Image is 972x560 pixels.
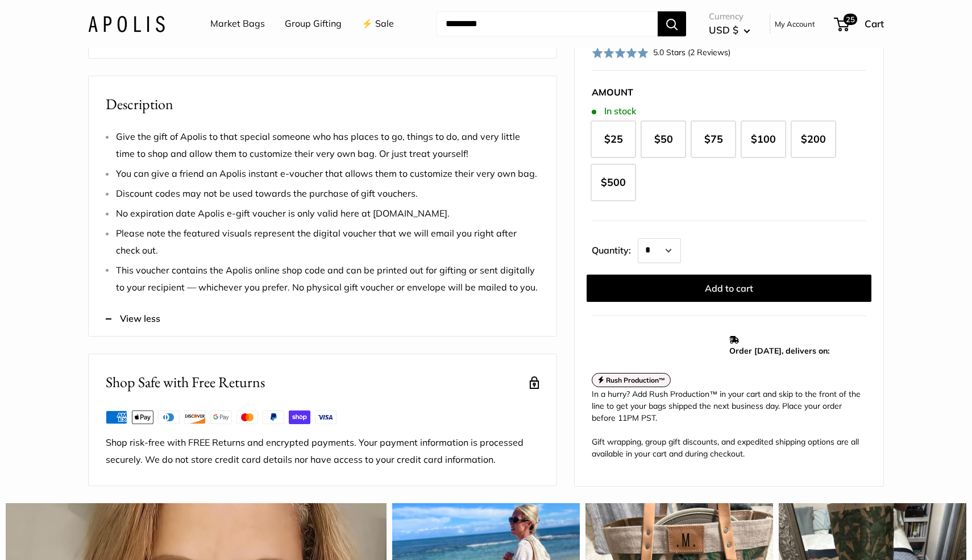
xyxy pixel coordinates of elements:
label: Quantity: [592,234,638,263]
a: My Account [775,17,815,31]
label: $500 [591,164,636,201]
label: $100 [741,121,786,158]
div: 5.0 Stars (2 Reviews) [592,44,730,61]
label: $50 [641,121,686,158]
input: Search... [437,11,658,36]
a: ⚡️ Sale [362,15,394,32]
span: USD $ [709,24,738,36]
div: In a hurry? Add Rush Production™ in your cart and skip to the front of the line to get your bags ... [592,388,866,459]
span: In stock [592,106,637,117]
span: Cart [865,18,884,30]
button: View less [89,301,556,337]
span: 25 [844,14,857,25]
span: $200 [801,132,826,146]
span: $100 [751,132,776,146]
li: Please note the featured visuals represent the digital voucher that we will email you right after... [116,225,539,259]
span: $50 [654,132,673,146]
a: 25 Cart [835,15,884,33]
a: Market Bags [210,15,265,32]
button: USD $ [709,21,750,39]
li: This voucher contains the Apolis online shop code and can be printed out for gifting or sent digi... [116,262,539,296]
div: 5.0 Stars (2 Reviews) [653,46,730,59]
button: Search [658,11,686,36]
span: View less [120,310,160,327]
span: $500 [601,176,626,189]
li: Give the gift of Apolis to that special someone who has places to go, things to do, and very litt... [116,128,539,163]
li: No expiration date Apolis e-gift voucher is only valid here at [DOMAIN_NAME]. [116,205,539,222]
span: $25 [604,132,623,146]
li: You can give a friend an Apolis instant e-voucher that allows them to customize their very own bag. [116,165,539,182]
h2: Shop Safe with Free Returns [106,371,265,393]
button: Add to cart [587,274,871,301]
label: $200 [791,121,836,158]
a: Group Gifting [285,15,342,32]
li: Discount codes may not be used towards the purchase of gift vouchers. [116,185,539,202]
span: $75 [704,132,723,146]
span: Currency [709,9,750,24]
strong: Order [DATE], delivers on: [729,345,829,355]
img: Apolis [88,15,165,32]
h2: Description [106,93,539,115]
label: $75 [691,121,736,158]
p: Shop risk-free with FREE Returns and encrypted payments. Your payment information is processed se... [106,434,539,468]
strong: Amount [592,86,633,98]
strong: Rush Production™ [606,375,666,384]
label: $25 [591,121,636,158]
